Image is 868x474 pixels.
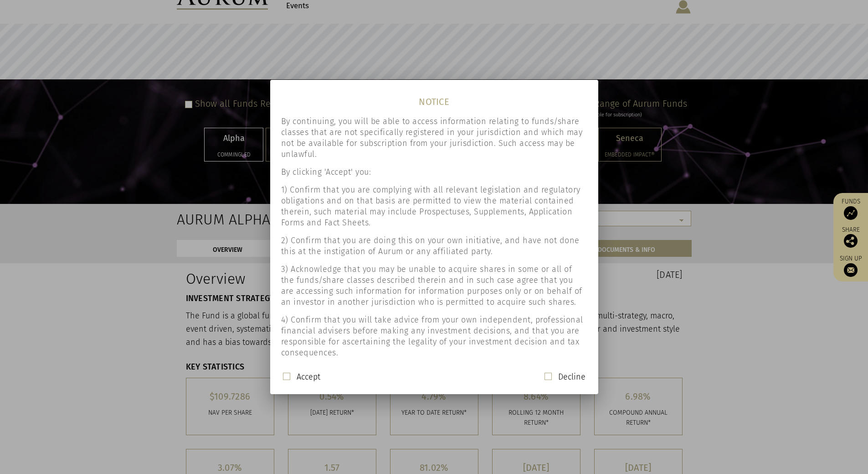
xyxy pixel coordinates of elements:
[281,314,587,358] p: 4) Confirm that you will take advice from your own independent, professional financial advisers b...
[844,234,858,248] img: Share this post
[844,263,858,277] img: Sign up to our newsletter
[558,371,586,382] label: Decline
[270,87,598,109] h1: NOTICE
[281,184,587,228] p: 1) Confirm that you are complying with all relevant legislation and regulatory obligations and on...
[281,116,587,160] p: By continuing, you will be able to access information relating to funds/share classes that are no...
[281,264,587,307] p: 3) Acknowledge that you may be unable to acquire shares in some or all of the funds/share classes...
[838,198,863,220] a: Funds
[281,235,587,257] p: 2) Confirm that you are doing this on your own initiative, and have not done this at the instigat...
[844,206,858,220] img: Access Funds
[297,371,320,382] label: Accept
[281,167,587,177] p: By clicking 'Accept' you:
[838,255,863,277] a: Sign up
[838,227,863,248] div: Share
